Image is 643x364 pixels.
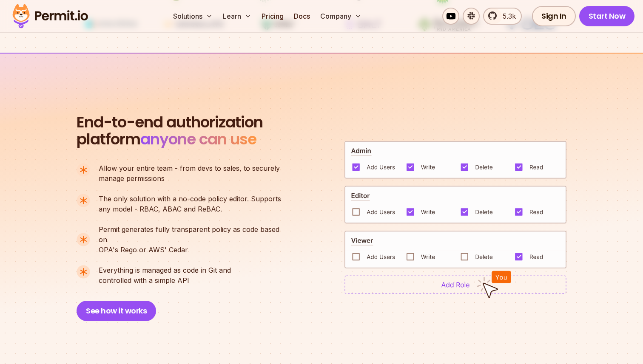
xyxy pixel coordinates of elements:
[579,6,635,26] a: Start Now
[77,114,263,148] h2: platform
[99,163,280,173] span: Allow your entire team - from devs to sales, to securely
[498,11,516,21] span: 5.3k
[140,128,256,150] span: anyone can use
[317,8,365,25] button: Company
[77,114,263,131] span: End-to-end authorization
[532,6,576,26] a: Sign In
[99,265,231,275] span: Everything is managed as code in Git and
[99,224,288,255] p: OPA's Rego or AWS' Cedar
[170,8,216,25] button: Solutions
[99,194,281,204] span: The only solution with a no-code policy editor. Supports
[99,224,288,245] span: Permit generates fully transparent policy as code based on
[219,8,255,25] button: Learn
[99,265,231,285] p: controlled with a simple API
[258,8,287,25] a: Pricing
[483,8,522,25] a: 5.3k
[9,2,92,31] img: Permit logo
[77,301,156,321] button: See how it works
[99,194,281,214] p: any model - RBAC, ABAC and ReBAC.
[99,163,280,183] p: manage permissions
[290,8,313,25] a: Docs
